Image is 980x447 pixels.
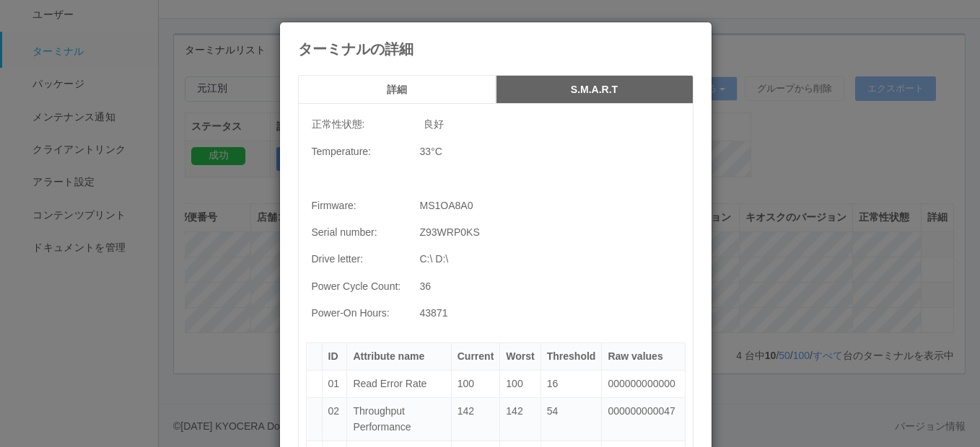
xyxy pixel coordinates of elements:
td: Throughput Performance [347,398,451,441]
td: MS1OA8A0 [414,192,686,219]
td: Read Error Rate [347,370,451,397]
td: C:\ D:\ [414,246,686,273]
th: Attribute name [347,342,451,370]
td: Drive letter: [306,246,414,273]
td: 16 [541,370,602,397]
td: 142 [500,398,541,441]
td: Firmware: [306,192,414,219]
td: 01 [322,370,347,397]
td: 000000000047 [602,398,685,441]
td: 54 [541,398,602,441]
button: 詳細 [298,75,496,104]
td: 43871 [414,300,686,327]
td: 100 [500,370,541,397]
th: Threshold [541,342,602,370]
td: 000000000000 [602,370,685,397]
th: Current [451,342,500,370]
td: Z93WRP0KS [414,219,686,246]
td: 正常性状態: [306,111,414,138]
td: Power-On Hours: [306,300,414,327]
h5: 詳細 [303,84,491,95]
td: 02 [322,398,347,441]
h4: ターミナルの詳細 [298,41,694,57]
td: Power Cycle Count: [306,273,414,300]
span: 良好 [420,118,444,130]
span: 33 °C [420,146,442,157]
th: Worst [500,342,541,370]
td: Serial number: [306,219,414,246]
td: Temperature: [306,138,414,165]
th: ID [322,342,347,370]
td: 36 [414,273,686,300]
button: S.M.A.R.T [496,75,694,104]
h5: S.M.A.R.T [501,84,688,95]
th: Raw values [602,342,685,370]
td: 142 [451,398,500,441]
td: 100 [451,370,500,397]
